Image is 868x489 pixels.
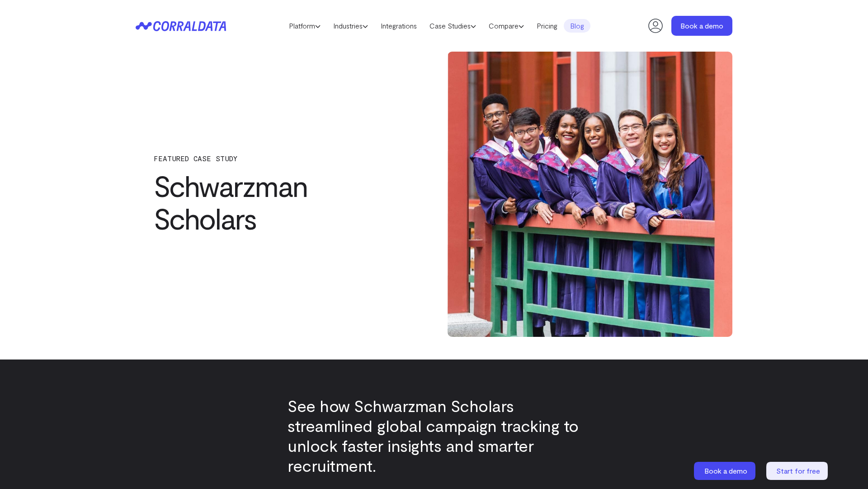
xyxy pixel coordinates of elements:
[530,19,564,33] a: Pricing
[374,19,423,33] a: Integrations
[327,19,374,33] a: Industries
[283,19,327,33] a: Platform
[154,154,402,163] p: FEATURED CASE STUDY
[482,19,530,33] a: Compare
[766,462,830,480] a: Start for free
[154,169,402,235] h1: Schwarzman Scholars
[564,19,590,33] a: Blog
[423,19,482,33] a: Case Studies
[671,16,732,36] a: Book a demo
[776,466,820,475] span: Start for free
[288,396,580,475] p: See how Schwarzman Scholars streamlined global campaign tracking to unlock faster insights and sm...
[694,462,757,480] a: Book a demo
[704,466,747,475] span: Book a demo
